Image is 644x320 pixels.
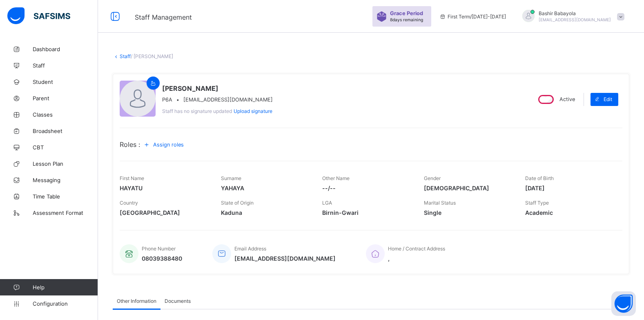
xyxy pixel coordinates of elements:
[388,255,445,262] span: ,
[322,185,411,192] span: --/--
[131,53,173,59] span: / [PERSON_NAME]
[525,200,549,206] span: Staff Type
[424,185,513,192] span: [DEMOGRAPHIC_DATA]
[135,13,192,21] span: Staff Management
[33,79,98,85] span: Student
[33,128,98,134] span: Broadsheet
[117,298,156,304] span: Other Information
[162,108,232,114] span: Staff has no signature updated
[604,96,612,102] span: Edit
[221,200,254,206] span: State of Origin
[33,95,98,101] span: Parent
[142,246,176,252] span: Phone Number
[120,140,140,149] span: Roles :
[525,209,614,216] span: Academic
[390,17,423,22] span: 8 days remaining
[183,97,273,103] span: [EMAIL_ADDRESS][DOMAIN_NAME]
[234,255,336,262] span: [EMAIL_ADDRESS][DOMAIN_NAME]
[388,246,445,252] span: Home / Contract Address
[33,193,98,200] span: Time Table
[424,209,513,216] span: Single
[514,10,628,23] div: BashirBabayola
[539,10,611,16] span: Bashir Babayola
[162,97,172,103] span: P6A
[7,7,70,25] img: safsims
[424,175,441,181] span: Gender
[33,111,98,118] span: Classes
[234,246,266,252] span: Email Address
[33,46,98,52] span: Dashboard
[525,175,554,181] span: Date of Birth
[120,53,131,59] a: Staff
[424,200,456,206] span: Marital Status
[142,255,182,262] span: 08039388480
[33,210,98,216] span: Assessment Format
[33,284,98,291] span: Help
[221,175,241,181] span: Surname
[221,209,310,216] span: Kaduna
[33,160,98,167] span: Lesson Plan
[33,177,98,183] span: Messaging
[559,96,575,102] span: Active
[120,175,144,181] span: First Name
[525,185,614,192] span: [DATE]
[234,108,272,114] span: Upload signature
[120,200,138,206] span: Country
[539,17,611,22] span: [EMAIL_ADDRESS][DOMAIN_NAME]
[120,209,209,216] span: [GEOGRAPHIC_DATA]
[162,97,273,103] div: •
[322,209,411,216] span: Birnin-Gwari
[221,185,310,192] span: YAHAYA
[322,200,332,206] span: LGA
[162,84,273,92] span: [PERSON_NAME]
[377,11,387,22] img: sticker-purple.71386a28dfed39d6af7621340158ba97.svg
[611,291,636,316] button: Open asap
[439,14,506,20] span: session/term information
[390,10,423,16] span: Grace Period
[33,144,98,151] span: CBT
[120,185,209,192] span: HAYATU
[33,62,98,69] span: Staff
[322,175,350,181] span: Other Name
[33,300,98,307] span: Configuration
[165,298,191,304] span: Documents
[153,142,184,148] span: Assign roles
